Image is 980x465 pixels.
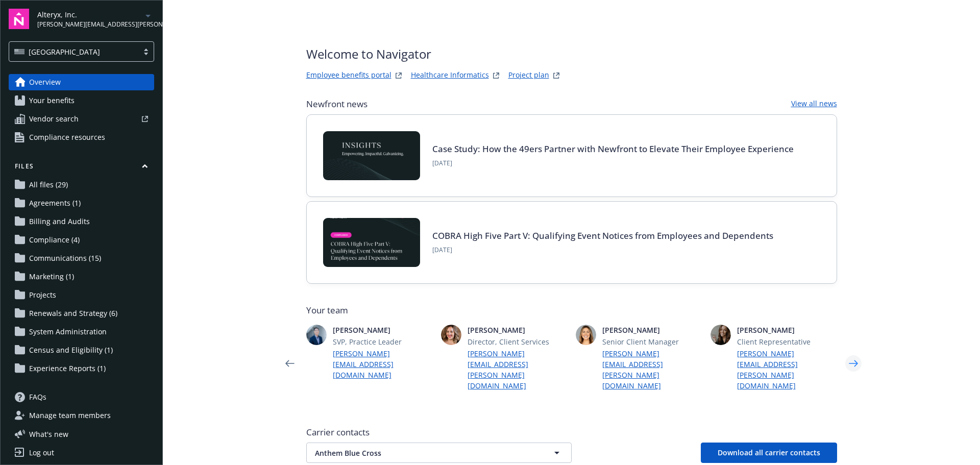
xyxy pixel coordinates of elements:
a: Vendor search [9,111,154,127]
span: Download all carrier contacts [718,448,820,457]
span: Newfront news [306,98,367,110]
span: Projects [29,287,56,303]
a: striveWebsite [393,69,405,82]
a: springbukWebsite [490,69,502,82]
button: Files [9,162,154,175]
img: navigator-logo.svg [9,9,29,29]
a: COBRA High Five Part V: Qualifying Event Notices from Employees and Dependents [432,230,773,241]
span: Manage team members [29,407,111,424]
a: Overview [9,74,154,90]
a: projectPlanWebsite [550,69,562,82]
a: All files (29) [9,177,154,193]
span: [PERSON_NAME] [602,325,702,335]
span: [PERSON_NAME] [737,325,837,335]
span: Overview [29,74,61,90]
a: Next [845,355,862,372]
span: [DATE] [432,159,794,168]
span: FAQs [29,389,46,405]
a: Communications (15) [9,250,154,266]
a: [PERSON_NAME][EMAIL_ADDRESS][PERSON_NAME][DOMAIN_NAME] [602,348,702,391]
span: [PERSON_NAME] [333,325,433,335]
a: [PERSON_NAME][EMAIL_ADDRESS][DOMAIN_NAME] [333,348,433,380]
span: Communications (15) [29,250,101,266]
a: Billing and Audits [9,213,154,230]
a: View all news [791,98,837,110]
span: SVP, Practice Leader [333,336,433,347]
button: Anthem Blue Cross [306,443,572,463]
a: Previous [282,355,298,372]
span: [PERSON_NAME] [468,325,568,335]
a: Manage team members [9,407,154,424]
a: Project plan [508,69,549,82]
span: [GEOGRAPHIC_DATA] [29,46,100,57]
span: Compliance resources [29,129,105,145]
img: photo [576,325,596,345]
a: Experience Reports (1) [9,360,154,377]
span: Vendor search [29,111,79,127]
a: Compliance resources [9,129,154,145]
img: photo [306,325,327,345]
a: Census and Eligibility (1) [9,342,154,358]
a: Renewals and Strategy (6) [9,305,154,322]
span: Welcome to Navigator [306,45,562,63]
span: Director, Client Services [468,336,568,347]
a: Case Study: How the 49ers Partner with Newfront to Elevate Their Employee Experience [432,143,794,155]
span: What ' s new [29,429,68,439]
a: System Administration [9,324,154,340]
a: Marketing (1) [9,268,154,285]
span: [GEOGRAPHIC_DATA] [14,46,133,57]
img: Card Image - INSIGHTS copy.png [323,131,420,180]
span: Anthem Blue Cross [315,448,527,458]
span: Client Representative [737,336,837,347]
a: Your benefits [9,92,154,109]
a: Projects [9,287,154,303]
button: Download all carrier contacts [701,443,837,463]
span: Agreements (1) [29,195,81,211]
span: Senior Client Manager [602,336,702,347]
span: Census and Eligibility (1) [29,342,113,358]
img: BLOG-Card Image - Compliance - COBRA High Five Pt 5 - 09-11-25.jpg [323,218,420,267]
span: All files (29) [29,177,68,193]
a: [PERSON_NAME][EMAIL_ADDRESS][PERSON_NAME][DOMAIN_NAME] [468,348,568,391]
a: [PERSON_NAME][EMAIL_ADDRESS][PERSON_NAME][DOMAIN_NAME] [737,348,837,391]
span: Billing and Audits [29,213,90,230]
button: What's new [9,429,85,439]
span: Your benefits [29,92,75,109]
a: Healthcare Informatics [411,69,489,82]
span: System Administration [29,324,107,340]
a: Employee benefits portal [306,69,391,82]
a: Compliance (4) [9,232,154,248]
a: arrowDropDown [142,9,154,21]
button: Alteryx, Inc.[PERSON_NAME][EMAIL_ADDRESS][PERSON_NAME][DOMAIN_NAME]arrowDropDown [37,9,154,29]
span: Carrier contacts [306,426,837,438]
img: photo [710,325,731,345]
a: FAQs [9,389,154,405]
a: Agreements (1) [9,195,154,211]
span: Marketing (1) [29,268,74,285]
span: [PERSON_NAME][EMAIL_ADDRESS][PERSON_NAME][DOMAIN_NAME] [37,20,142,29]
img: photo [441,325,461,345]
span: Alteryx, Inc. [37,9,142,20]
div: Log out [29,445,54,461]
span: Experience Reports (1) [29,360,106,377]
span: Compliance (4) [29,232,80,248]
span: Renewals and Strategy (6) [29,305,117,322]
span: Your team [306,304,837,316]
span: [DATE] [432,246,773,255]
